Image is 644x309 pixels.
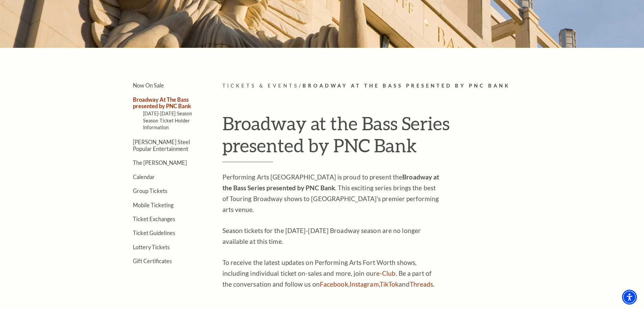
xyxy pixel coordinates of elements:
[133,139,190,152] a: [PERSON_NAME] Steel Popular Entertainment
[222,225,442,247] p: Season tickets for the [DATE]-[DATE] Broadway season are no longer available at this time.
[222,112,532,162] h1: Broadway at the Bass Series presented by PNC Bank
[222,173,439,192] strong: Broadway at the Bass Series presented by PNC Bank
[380,280,399,288] a: TikTok - open in a new tab
[133,96,191,109] a: Broadway At The Bass presented by PNC Bank
[376,269,396,277] a: e-Club
[133,216,175,222] a: Ticket Exchanges
[222,82,532,90] p: /
[133,159,187,166] a: The [PERSON_NAME]
[143,118,190,130] a: Season Ticket Holder Information
[133,230,175,236] a: Ticket Guidelines
[133,174,155,180] a: Calendar
[133,188,167,194] a: Group Tickets
[133,82,164,89] a: Now On Sale
[320,280,348,288] a: Facebook - open in a new tab
[350,280,379,288] a: Instagram - open in a new tab
[222,83,299,89] span: Tickets & Events
[133,258,172,264] a: Gift Certificates
[410,280,433,288] a: Threads - open in a new tab
[303,83,510,89] span: Broadway At The Bass presented by PNC Bank
[222,172,442,215] p: Performing Arts [GEOGRAPHIC_DATA] is proud to present the . This exciting series brings the best ...
[143,111,192,116] a: [DATE]-[DATE] Season
[222,257,442,290] p: To receive the latest updates on Performing Arts Fort Worth shows, including individual ticket on...
[622,290,637,305] div: Accessibility Menu
[133,202,173,208] a: Mobile Ticketing
[133,244,170,250] a: Lottery Tickets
